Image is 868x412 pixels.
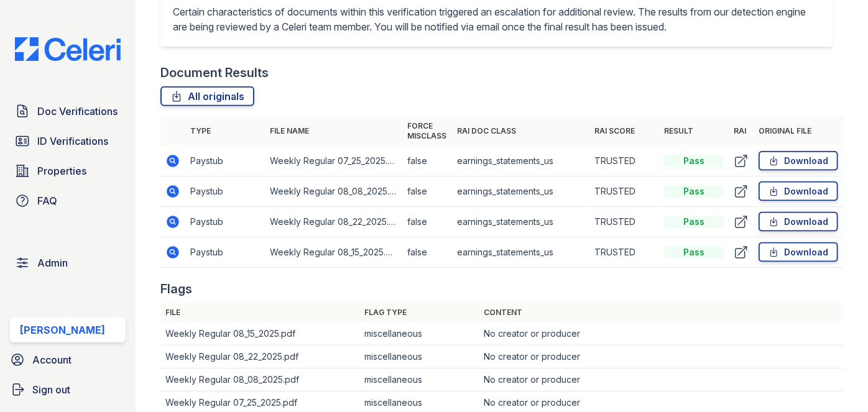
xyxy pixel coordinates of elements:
a: All originals [160,86,254,106]
a: Admin [10,250,126,275]
th: RAI Score [589,116,659,146]
div: Pass [664,246,724,259]
td: false [402,207,452,237]
div: Pass [664,155,724,167]
th: Original file [754,116,843,146]
a: Weekly Regular 08_15_2025.pdf [165,328,295,339]
a: Weekly Regular 08_08_2025.pdf [165,374,299,385]
img: CE_Logo_Blue-a8612792a0a2168367f1c8372b55b34899dd931a85d93a1a3d3e32e68fde9ad4.png [5,37,131,61]
th: File [160,303,359,323]
th: Result [659,116,729,146]
td: earnings_statements_us [452,176,589,207]
span: Sign out [32,382,70,397]
td: false [402,146,452,176]
td: earnings_statements_us [452,237,589,268]
td: No creator or producer [479,323,843,346]
td: miscellaneous [359,323,479,346]
a: Doc Verifications [10,99,126,124]
span: Account [32,352,72,367]
td: Paystub [185,176,265,207]
a: FAQ [10,188,126,213]
a: Account [5,347,131,372]
th: File name [265,116,402,146]
td: Paystub [185,237,265,268]
td: Weekly Regular 07_25_2025.pdf [265,146,402,176]
div: Pass [664,216,724,228]
a: Download [759,181,838,201]
td: TRUSTED [589,237,659,268]
td: TRUSTED [589,207,659,237]
span: FAQ [37,193,57,208]
span: Properties [37,163,86,178]
td: Paystub [185,146,265,176]
div: Document Results [160,64,269,81]
td: miscellaneous [359,346,479,369]
a: ID Verifications [10,129,126,153]
a: Properties [10,158,126,183]
td: false [402,176,452,207]
a: Download [759,151,838,171]
td: Weekly Regular 08_22_2025.pdf [265,207,402,237]
td: Weekly Regular 08_15_2025.pdf [265,237,402,268]
a: Download [759,212,838,232]
a: Weekly Regular 08_22_2025.pdf [165,351,298,362]
p: Certain characteristics of documents within this verification triggered an escalation for additio... [173,4,821,34]
td: TRUSTED [589,146,659,176]
td: miscellaneous [359,369,479,391]
th: Force misclass [402,116,452,146]
th: Flag type [359,303,479,323]
td: TRUSTED [589,176,659,207]
th: RAI [729,116,754,146]
div: [PERSON_NAME] [20,323,105,337]
span: Doc Verifications [37,104,118,119]
span: Admin [37,255,68,270]
td: Weekly Regular 08_08_2025.pdf [265,176,402,207]
a: Sign out [5,377,131,402]
td: Paystub [185,207,265,237]
a: Weekly Regular 07_25_2025.pdf [165,397,297,408]
td: earnings_statements_us [452,146,589,176]
th: RAI Doc Class [452,116,589,146]
th: Content [479,303,843,323]
td: No creator or producer [479,369,843,391]
div: Pass [664,185,724,198]
td: No creator or producer [479,346,843,369]
td: false [402,237,452,268]
td: earnings_statements_us [452,207,589,237]
div: Flags [160,280,192,298]
a: Download [759,242,838,262]
th: Type [185,116,265,146]
span: ID Verifications [37,134,108,149]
